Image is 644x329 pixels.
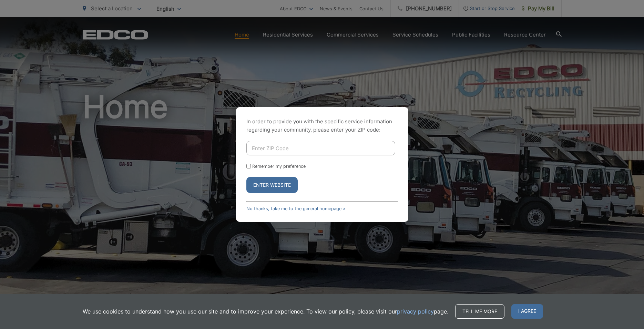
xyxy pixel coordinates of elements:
a: Tell me more [455,304,504,319]
input: Enter ZIP Code [246,141,395,155]
a: No thanks, take me to the general homepage > [246,206,346,211]
span: I agree [511,304,543,319]
label: Remember my preference [252,164,306,169]
p: We use cookies to understand how you use our site and to improve your experience. To view our pol... [83,307,448,316]
p: In order to provide you with the specific service information regarding your community, please en... [246,117,398,134]
button: Enter Website [246,177,298,193]
a: privacy policy [397,307,434,316]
